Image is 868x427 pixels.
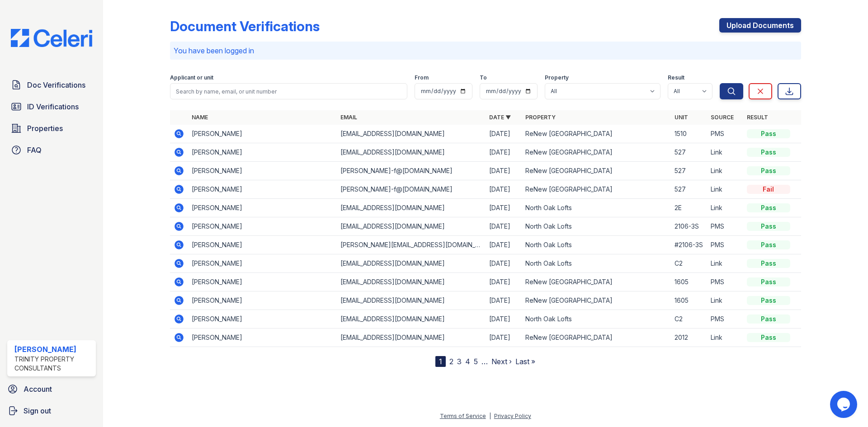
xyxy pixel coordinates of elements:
a: Properties [7,119,96,137]
td: 527 [671,180,707,199]
td: [EMAIL_ADDRESS][DOMAIN_NAME] [337,254,486,273]
span: ID Verifications [27,101,79,112]
button: Sign out [4,402,99,420]
div: Fail [747,185,790,194]
div: Trinity Property Consultants [14,355,92,373]
td: 1510 [671,125,707,143]
a: Unit [675,114,688,121]
td: [EMAIL_ADDRESS][DOMAIN_NAME] [337,273,486,291]
td: North Oak Lofts [522,217,670,236]
td: #2106-3S [671,236,707,254]
a: Date ▼ [489,114,511,121]
td: ReNew [GEOGRAPHIC_DATA] [522,162,670,180]
td: Link [707,328,743,347]
div: Pass [747,314,790,324]
td: [DATE] [486,162,522,180]
td: [PERSON_NAME] [188,254,337,273]
td: Link [707,254,743,273]
a: Last » [515,357,535,366]
iframe: chat widget [830,391,859,418]
a: Privacy Policy [494,413,531,419]
td: [EMAIL_ADDRESS][DOMAIN_NAME] [337,310,486,328]
td: [EMAIL_ADDRESS][DOMAIN_NAME] [337,291,486,310]
a: Property [525,114,556,121]
a: Next › [491,357,512,366]
td: Link [707,143,743,162]
span: Properties [27,123,63,134]
td: [DATE] [486,199,522,217]
td: ReNew [GEOGRAPHIC_DATA] [522,180,670,199]
div: Document Verifications [170,18,320,34]
td: [DATE] [486,310,522,328]
a: Result [747,114,768,121]
span: Account [24,384,52,394]
div: [PERSON_NAME] [14,344,92,355]
td: [PERSON_NAME]-f@[DOMAIN_NAME] [337,162,486,180]
td: 1605 [671,273,707,291]
td: C2 [671,310,707,328]
input: Search by name, email, or unit number [170,83,407,99]
td: [EMAIL_ADDRESS][DOMAIN_NAME] [337,125,486,143]
a: Doc Verifications [7,76,96,94]
td: Link [707,162,743,180]
span: FAQ [27,145,42,155]
td: North Oak Lofts [522,254,670,273]
a: Terms of Service [440,413,486,419]
td: [DATE] [486,328,522,347]
td: 2E [671,199,707,217]
td: [PERSON_NAME] [188,310,337,328]
div: Pass [747,259,790,268]
td: C2 [671,254,707,273]
td: PMS [707,125,743,143]
td: [DATE] [486,236,522,254]
td: North Oak Lofts [522,199,670,217]
label: From [415,74,429,81]
td: [PERSON_NAME] [188,125,337,143]
td: North Oak Lofts [522,310,670,328]
td: PMS [707,217,743,236]
td: [DATE] [486,125,522,143]
a: Source [711,114,734,121]
a: FAQ [7,141,96,159]
td: ReNew [GEOGRAPHIC_DATA] [522,328,670,347]
a: Account [4,380,99,398]
label: To [480,74,487,81]
div: 1 [435,356,446,367]
div: Pass [747,129,790,138]
td: [DATE] [486,180,522,199]
img: CE_Logo_Blue-a8612792a0a2168367f1c8372b55b34899dd931a85d93a1a3d3e32e68fde9ad4.png [4,29,99,47]
td: [PERSON_NAME] [188,291,337,310]
td: PMS [707,273,743,291]
td: Link [707,180,743,199]
td: North Oak Lofts [522,236,670,254]
a: 4 [465,357,470,366]
td: [DATE] [486,143,522,162]
div: Pass [747,333,790,342]
td: [DATE] [486,291,522,310]
td: PMS [707,310,743,328]
td: 1605 [671,291,707,310]
td: ReNew [GEOGRAPHIC_DATA] [522,143,670,162]
td: ReNew [GEOGRAPHIC_DATA] [522,125,670,143]
div: Pass [747,166,790,175]
td: [PERSON_NAME]-f@[DOMAIN_NAME] [337,180,486,199]
div: Pass [747,222,790,231]
td: [EMAIL_ADDRESS][DOMAIN_NAME] [337,143,486,162]
a: 5 [474,357,478,366]
div: Pass [747,203,790,212]
td: [PERSON_NAME] [188,217,337,236]
td: [EMAIL_ADDRESS][DOMAIN_NAME] [337,328,486,347]
label: Property [545,74,569,81]
td: 2106-3S [671,217,707,236]
label: Applicant or unit [170,74,213,81]
td: Link [707,291,743,310]
td: [DATE] [486,254,522,273]
td: [PERSON_NAME] [188,273,337,291]
td: [PERSON_NAME] [188,328,337,347]
div: Pass [747,148,790,157]
div: | [489,413,491,419]
a: Email [340,114,357,121]
a: ID Verifications [7,98,96,116]
a: Name [192,114,208,121]
td: [PERSON_NAME][EMAIL_ADDRESS][DOMAIN_NAME] [337,236,486,254]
